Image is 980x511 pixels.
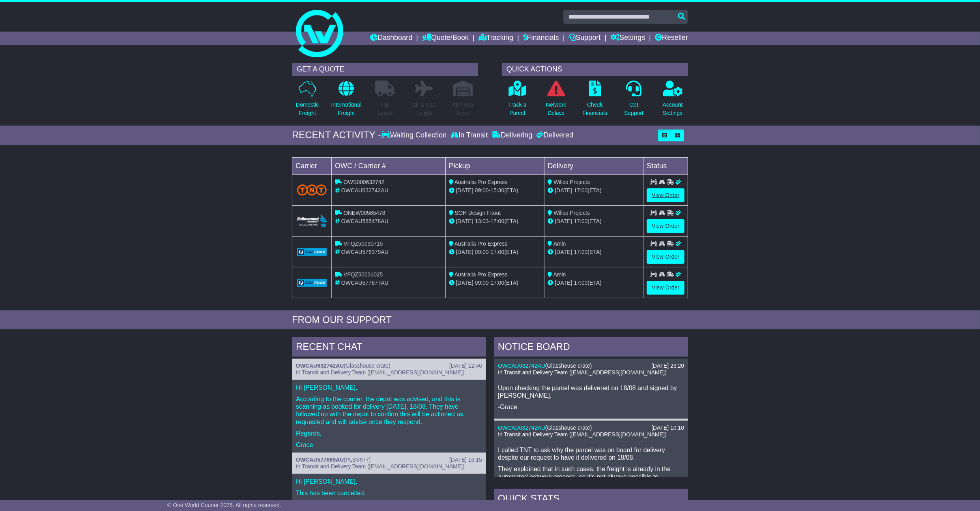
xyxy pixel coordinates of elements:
[554,210,590,216] span: Willco Projects
[490,280,504,286] span: 17:00
[449,186,541,195] div: - (ETA)
[647,219,685,233] a: View Order
[346,363,389,369] span: Glasshouse crate
[475,218,489,224] span: 13:03
[490,249,504,255] span: 17:00
[547,425,590,431] span: Glasshouse crate
[297,184,327,195] img: TNT_Domestic.png
[548,186,640,195] div: (ETA)
[546,80,567,122] a: NetworkDelays
[547,363,590,369] span: Glasshouse crate
[546,101,566,117] p: Network Delays
[456,249,473,255] span: [DATE]
[647,250,685,264] a: View Order
[574,187,587,194] span: 17:00
[475,280,489,286] span: 09:00
[341,218,389,224] span: OWCAU585478AU
[344,240,383,247] span: VFQZ50030715
[523,32,559,45] a: Financials
[647,281,685,295] a: View Order
[296,463,465,470] span: In Transit and Delivery Team ([EMAIL_ADDRESS][DOMAIN_NAME])
[490,131,534,140] div: Delivering
[490,218,504,224] span: 17:00
[498,363,545,369] a: OWCAU632742AU
[454,179,508,185] span: Australia Pro Express
[456,280,473,286] span: [DATE]
[297,214,327,227] img: Followmont_Transport.png
[292,130,381,141] div: RECENT ACTIVITY -
[296,101,319,117] p: Domestic Freight
[655,32,688,45] a: Reseller
[555,218,572,224] span: [DATE]
[422,32,469,45] a: Quote/Book
[555,249,572,255] span: [DATE]
[479,32,513,45] a: Tracking
[296,363,482,369] div: ( )
[624,101,643,117] p: Get Support
[445,157,544,175] td: Pickup
[456,218,473,224] span: [DATE]
[454,271,508,278] span: Australia Pro Express
[624,80,644,122] a: GetSupport
[662,80,683,122] a: AccountSettings
[346,457,369,463] span: PLSV977
[296,384,482,391] p: Hi [PERSON_NAME],
[295,80,319,122] a: DomesticFreight
[498,425,545,431] a: OWCAU632742AU
[454,240,508,247] span: Australia Pro Express
[296,457,344,463] a: OWCAU577669AU
[643,157,688,175] td: Status
[167,502,281,508] span: © One World Courier 2025. All rights reserved.
[449,248,541,256] div: - (ETA)
[555,187,572,194] span: [DATE]
[554,271,566,278] span: Amin
[296,478,482,485] p: Hi [PERSON_NAME],
[296,489,482,497] p: This has been cancelled.
[475,249,489,255] span: 09:00
[498,403,684,411] p: -Grace
[341,187,389,194] span: OWCAU632742AU
[449,131,490,140] div: In Transit
[296,457,482,463] div: ( )
[508,80,527,122] a: Track aParcel
[554,240,566,247] span: Amin
[498,384,684,399] p: Upon checking the parcel was delivered on 18/08 and signed by [PERSON_NAME].
[292,337,486,359] div: RECENT CHAT
[494,489,688,510] div: Quick Stats
[296,363,344,369] a: OWCAU632742AU
[583,101,608,117] p: Check Financials
[494,337,688,359] div: NOTICE BOARD
[341,249,389,255] span: OWCAU576379AU
[456,187,473,194] span: [DATE]
[370,32,412,45] a: Dashboard
[332,157,446,175] td: OWC / Carrier #
[554,179,590,185] span: Willco Projects
[498,425,684,431] div: ( )
[548,279,640,287] div: (ETA)
[548,248,640,256] div: (ETA)
[498,363,684,369] div: ( )
[574,280,587,286] span: 17:00
[555,280,572,286] span: [DATE]
[297,279,327,287] img: GetCarrierServiceLogo
[344,210,385,216] span: ONEW00585478
[296,369,465,376] span: In Transit and Delivery Team ([EMAIL_ADDRESS][DOMAIN_NAME])
[375,101,395,117] p: Full Loads
[452,101,473,117] p: Air / Sea Depot
[651,425,684,431] div: [DATE] 10:10
[331,80,362,122] a: InternationalFreight
[498,369,667,376] span: In Transit and Delivery Team ([EMAIL_ADDRESS][DOMAIN_NAME])
[292,63,478,76] div: GET A QUOTE
[610,32,645,45] a: Settings
[498,431,667,438] span: In Transit and Delivery Team ([EMAIL_ADDRESS][DOMAIN_NAME])
[449,457,482,463] div: [DATE] 16:15
[534,131,573,140] div: Delivered
[296,430,482,437] p: Regards,
[502,63,688,76] div: QUICK ACTIONS
[498,446,684,461] p: I called TNT to ask why the parcel was on board for delivery despite our request to have it deliv...
[297,248,327,256] img: GetCarrierServiceLogo
[449,217,541,225] div: - (ETA)
[582,80,608,122] a: CheckFinancials
[344,271,383,278] span: VFQZ50031025
[574,218,587,224] span: 17:00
